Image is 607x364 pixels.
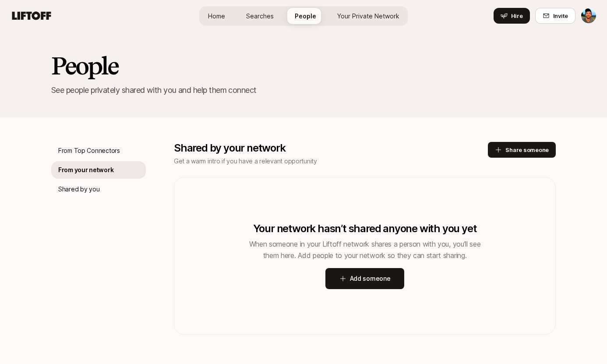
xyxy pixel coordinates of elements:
[581,8,596,23] img: Sam Pierce Lolla
[494,8,530,24] button: Hire
[51,84,556,96] p: See people privately shared with you and help them connect
[553,11,568,20] span: Invite
[337,11,399,21] span: Your Private Network
[208,11,225,21] span: Home
[511,11,523,20] span: Hire
[325,268,405,289] button: Add someone
[51,53,556,79] h2: People
[58,145,120,156] p: From Top Connectors
[295,11,316,21] span: People
[242,238,487,261] p: When someone in your Liftoff network shares a person with you, you’ll see them here. Add people t...
[58,184,99,194] p: Shared by you
[174,156,488,166] p: Get a warm intro if you have a relevant opportunity
[174,142,488,154] p: Shared by your network
[253,223,477,235] p: Your network hasn’t shared anyone with you yet
[201,8,232,24] a: Home
[58,165,113,175] p: From your network
[581,8,596,24] button: Sam Pierce Lolla
[330,8,406,24] a: Your Private Network
[239,8,281,24] a: Searches
[246,11,274,21] span: Searches
[488,142,556,158] button: Share someone
[535,8,575,24] button: Invite
[288,8,323,24] a: People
